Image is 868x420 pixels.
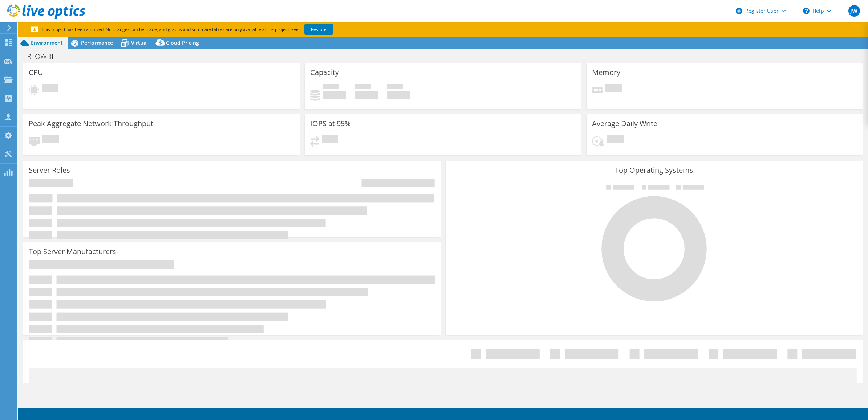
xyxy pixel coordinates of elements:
[31,39,63,46] span: Environment
[81,39,113,46] span: Performance
[323,84,339,91] span: Used
[310,68,339,76] h3: Capacity
[166,39,199,46] span: Cloud Pricing
[29,120,153,128] h3: Peak Aggregate Network Throughput
[323,91,346,99] h4: 0 GiB
[592,68,620,76] h3: Memory
[29,166,70,174] h3: Server Roles
[387,91,410,99] h4: 0 GiB
[355,84,371,91] span: Free
[848,5,860,17] span: JW
[42,84,58,93] span: Pending
[803,8,810,14] svg: \n
[131,39,148,46] span: Virtual
[42,135,59,145] span: Pending
[29,68,43,76] h3: CPU
[605,84,622,93] span: Pending
[304,24,333,35] a: Restore
[29,248,116,256] h3: Top Server Manufacturers
[387,84,403,91] span: Total
[451,166,857,174] h3: Top Operating Systems
[322,135,338,145] span: Pending
[24,52,66,60] h1: RLOWBL
[592,120,657,128] h3: Average Daily Write
[310,120,351,128] h3: IOPS at 95%
[607,135,624,145] span: Pending
[31,25,387,33] p: This project has been archived. No changes can be made, and graphs and summary tables are only av...
[355,91,378,99] h4: 0 GiB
